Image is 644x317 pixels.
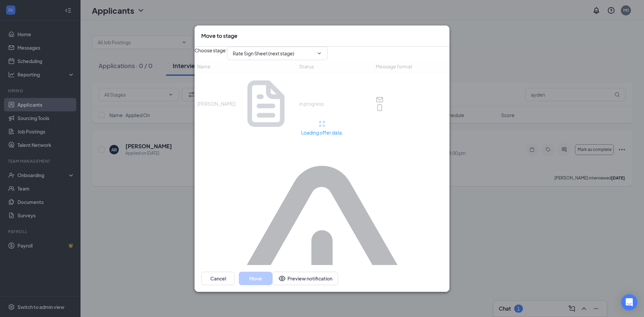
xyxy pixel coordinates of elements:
button: Move [239,271,272,285]
svg: Eye [278,274,286,282]
button: Cancel [201,271,235,285]
div: Loading offer data. [195,127,449,136]
h3: Move to stage [201,32,237,40]
button: Preview notificationEye [272,271,338,285]
span: Choose stage : [195,47,227,60]
svg: ChevronDown [317,51,322,56]
div: Open Intercom Messenger [621,294,637,310]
